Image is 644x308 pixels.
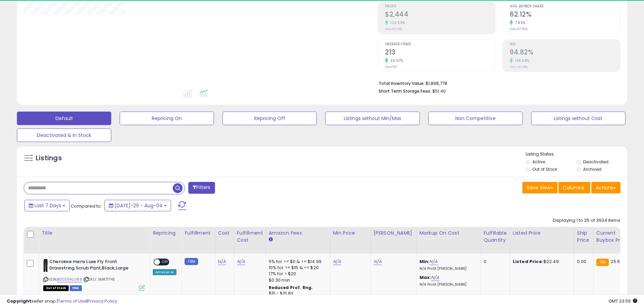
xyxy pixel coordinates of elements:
h2: 62.12% [510,10,620,20]
div: 10% for >= $15 & <= $20 [269,265,325,271]
span: Columns [563,184,584,191]
button: Repricing Off [222,112,317,125]
div: $0.30 min [269,277,325,283]
a: N/A [374,258,382,265]
button: Last 7 Days [24,200,70,211]
div: Displaying 1 to 25 of 3934 items [553,217,620,224]
div: $22.49 [513,259,569,265]
div: 5% for >= $0 & <= $14.99 [269,259,325,265]
small: FBM [185,258,198,265]
small: Prev: 57.60% [510,27,528,31]
div: seller snap | | [7,298,117,305]
span: OFF [160,259,171,265]
button: Non Competitive [428,112,523,125]
small: 35.67% [388,58,403,63]
a: Privacy Policy [88,298,117,304]
span: 2025-08-12 23:56 GMT [609,298,637,304]
div: 0.00 [577,259,588,265]
label: Active [532,159,545,165]
div: 17% for > $20 [269,271,325,277]
strong: Copyright [7,298,31,304]
b: Min: [420,258,430,265]
div: Current Buybox Price [596,230,631,244]
div: ASIN: [43,259,145,290]
h2: $2,444 [385,10,495,20]
span: $51.40 [432,88,446,94]
b: Total Inventory Value: [379,80,425,86]
a: Terms of Use [58,298,87,304]
button: Filters [188,182,215,194]
div: Cost [218,230,231,237]
span: Last 7 Days [34,202,61,209]
div: Fulfillment [185,230,212,237]
small: Prev: 40.08% [510,65,528,69]
button: Actions [591,182,620,193]
button: Listings without Min/Max [325,112,420,125]
span: ROI [510,43,620,46]
a: B00E9ALU88 [57,277,82,282]
div: Ship Price [577,230,591,244]
p: N/A Profit [PERSON_NAME] [420,266,476,271]
b: Listed Price: [513,258,544,265]
div: Amazon AI [153,269,176,275]
span: Compared to: [71,203,102,209]
div: Markup on Cost [420,230,478,237]
small: 7.85% [513,20,526,25]
small: 122.58% [388,20,405,25]
span: | SKU: 3MKT1745 [83,277,115,282]
small: FBA [596,259,609,266]
div: Amazon Fees [269,230,327,237]
label: Out of Stock [532,166,557,172]
h5: Listings [36,153,62,163]
button: Listings without Cost [531,112,625,125]
a: N/A [237,258,245,265]
button: Default [17,112,111,125]
b: Short Term Storage Fees: [379,88,431,94]
button: Columns [558,182,590,193]
div: Min Price [333,230,368,237]
p: N/A Profit [PERSON_NAME] [420,282,476,287]
a: N/A [333,258,341,265]
small: Amazon Fees. [269,237,273,243]
button: Repricing On [120,112,214,125]
label: Deactivated [583,159,609,165]
span: 25.51 [611,258,621,265]
div: 0 [484,259,505,265]
h2: 213 [385,48,495,57]
img: 317RJAbIN9L._SL40_.jpg [43,259,48,272]
th: The percentage added to the cost of goods (COGS) that forms the calculator for Min & Max prices. [416,227,481,254]
small: Prev: 157 [385,65,397,69]
span: [DATE]-29 - Aug-04 [115,202,163,209]
div: Repricing [153,230,179,237]
div: [PERSON_NAME] [374,230,414,237]
label: Archived [583,166,601,172]
button: Deactivated & In Stock [17,128,111,142]
button: Save View [522,182,557,193]
b: Cherokee mens Luxe Fly Front Drawstring Scrub Pant,Black,Large [49,259,132,273]
small: Prev: $1,098 [385,27,402,31]
span: Avg. Buybox Share [510,5,620,8]
small: 136.58% [513,58,530,63]
span: FBM [70,285,82,291]
span: All listings that are currently out of stock and unavailable for purchase on Amazon [43,285,69,291]
p: Listing States: [526,151,627,158]
span: Ordered Items [385,43,495,46]
b: Reduced Prof. Rng. [269,285,313,290]
a: N/A [431,274,439,281]
li: $1,898,778 [379,79,615,87]
h2: 94.82% [510,48,620,57]
div: Title [42,230,147,237]
span: Profit [385,5,495,8]
a: N/A [218,258,226,265]
div: Listed Price [513,230,571,237]
div: Fulfillable Quantity [484,230,507,244]
b: Max: [420,274,431,281]
button: [DATE]-29 - Aug-04 [104,200,171,211]
a: N/A [429,258,437,265]
div: Fulfillment Cost [237,230,263,244]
